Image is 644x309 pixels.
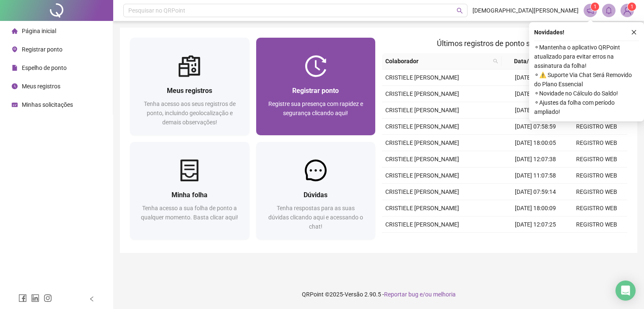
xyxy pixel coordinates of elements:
[385,123,459,130] span: CRISTIELE [PERSON_NAME]
[385,107,459,113] span: CRISTIELE [PERSON_NAME]
[473,6,579,15] span: [DEMOGRAPHIC_DATA][PERSON_NAME]
[591,3,599,11] sup: 1
[631,4,634,10] span: 1
[628,3,636,11] sup: Atualize o seu contato no menu Meus Dados
[566,200,627,216] td: REGISTRO WEB
[130,142,249,239] a: Minha folhaTenha acesso a sua folha de ponto a qualquer momento. Basta clicar aqui!
[631,29,637,35] span: close
[566,135,627,151] td: REGISTRO WEB
[491,55,500,67] span: search
[505,151,566,167] td: [DATE] 12:07:38
[505,57,551,66] span: Data/Hora
[594,4,597,10] span: 1
[437,39,572,48] span: Últimos registros de ponto sincronizados
[385,139,459,146] span: CRISTIELE [PERSON_NAME]
[566,118,627,135] td: REGISTRO WEB
[493,59,498,64] span: search
[130,38,249,135] a: Meus registrosTenha acesso aos seus registros de ponto, incluindo geolocalização e demais observa...
[12,65,18,71] span: file
[505,184,566,200] td: [DATE] 07:59:14
[505,70,566,86] td: [DATE] 18:00:04
[385,188,459,195] span: CRISTIELE [PERSON_NAME]
[31,294,39,302] span: linkedin
[605,7,613,14] span: bell
[256,142,376,239] a: DúvidasTenha respostas para as suas dúvidas clicando aqui e acessando o chat!
[18,294,27,302] span: facebook
[385,205,459,211] span: CRISTIELE [PERSON_NAME]
[22,46,62,53] span: Registrar ponto
[534,98,639,116] span: ⚬ Ajustes da folha com período ampliado!
[384,291,456,298] span: Reportar bug e/ou melhoria
[256,38,376,135] a: Registrar pontoRegistre sua presença com rapidez e segurança clicando aqui!
[171,191,208,199] span: Minha folha
[566,216,627,233] td: REGISTRO WEB
[385,74,459,81] span: CRISTIELE [PERSON_NAME]
[587,7,594,14] span: notification
[505,86,566,102] td: [DATE] 12:17:48
[385,57,490,66] span: Colaborador
[534,70,639,89] span: ⚬ ⚠️ Suporte Via Chat Será Removido do Plano Essencial
[12,83,18,89] span: clock-circle
[621,4,634,17] img: 89786
[345,291,363,298] span: Versão
[12,46,18,52] span: environment
[113,280,644,309] footer: QRPoint © 2025 - 2.90.5 -
[566,151,627,167] td: REGISTRO WEB
[566,184,627,200] td: REGISTRO WEB
[144,100,236,126] span: Tenha acesso aos seus registros de ponto, incluindo geolocalização e demais observações!
[505,216,566,233] td: [DATE] 12:07:25
[385,172,459,179] span: CRISTIELE [PERSON_NAME]
[22,83,60,90] span: Meus registros
[292,87,339,95] span: Registrar ponto
[501,53,561,70] th: Data/Hora
[615,281,636,301] div: Open Intercom Messenger
[457,8,463,14] span: search
[566,233,627,249] td: REGISTRO WEB
[141,205,238,221] span: Tenha acesso a sua folha de ponto a qualquer momento. Basta clicar aqui!
[534,89,639,98] span: ⚬ Novidade no Cálculo do Saldo!
[268,205,363,230] span: Tenha respostas para as suas dúvidas clicando aqui e acessando o chat!
[12,28,18,34] span: home
[385,156,459,162] span: CRISTIELE [PERSON_NAME]
[534,28,564,37] span: Novidades !
[22,64,67,71] span: Espelho de ponto
[385,90,459,97] span: CRISTIELE [PERSON_NAME]
[505,135,566,151] td: [DATE] 18:00:05
[505,200,566,216] td: [DATE] 18:00:09
[534,43,639,70] span: ⚬ Mantenha o aplicativo QRPoint atualizado para evitar erros na assinatura da folha!
[89,296,95,302] span: left
[44,294,52,302] span: instagram
[566,167,627,184] td: REGISTRO WEB
[304,191,327,199] span: Dúvidas
[22,28,56,34] span: Página inicial
[385,221,459,228] span: CRISTIELE [PERSON_NAME]
[505,233,566,249] td: [DATE] 11:05:57
[167,87,212,95] span: Meus registros
[22,101,73,108] span: Minhas solicitações
[505,167,566,184] td: [DATE] 11:07:58
[12,102,18,108] span: schedule
[268,100,363,116] span: Registre sua presença com rapidez e segurança clicando aqui!
[505,118,566,135] td: [DATE] 07:58:59
[505,102,566,118] td: [DATE] 11:17:33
